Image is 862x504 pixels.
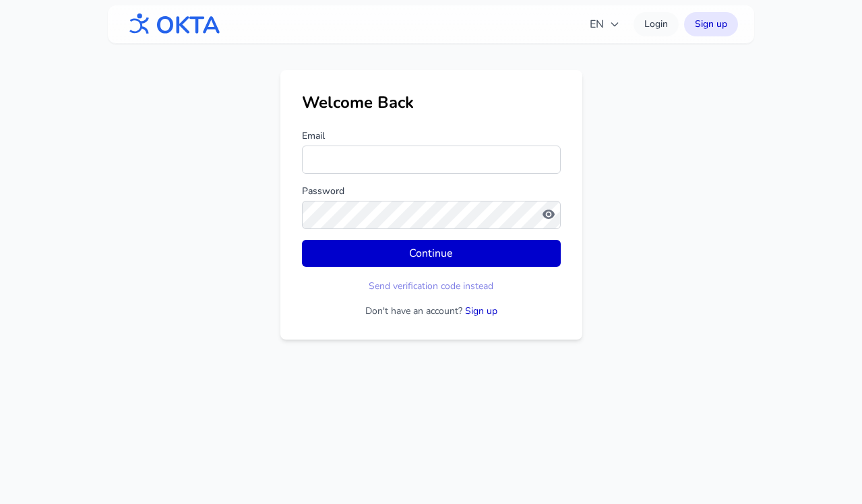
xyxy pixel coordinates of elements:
[369,280,493,293] button: Send verification code instead
[302,305,561,318] p: Don't have an account?
[124,7,221,42] img: OKTA logo
[684,12,738,36] a: Sign up
[465,305,497,317] a: Sign up
[302,92,561,113] h1: Welcome Back
[634,12,679,36] a: Login
[302,129,561,143] label: Email
[590,16,620,32] span: EN
[582,11,628,38] button: EN
[302,240,561,267] button: Continue
[302,185,561,198] label: Password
